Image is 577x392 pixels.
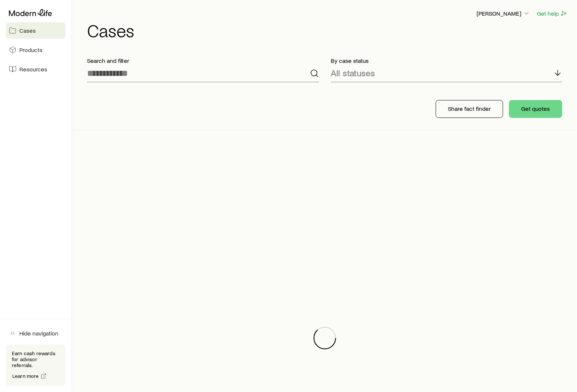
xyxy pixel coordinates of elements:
p: Share fact finder [448,105,491,112]
button: Get quotes [509,100,562,118]
a: Resources [6,61,65,77]
button: Hide navigation [6,325,65,341]
a: Cases [6,22,65,39]
button: Get help [536,9,568,18]
p: Search and filter [87,57,319,64]
span: Learn more [12,373,39,379]
span: Cases [19,27,36,34]
p: [PERSON_NAME] [477,10,530,17]
a: Products [6,42,65,58]
span: Resources [19,65,47,73]
p: By case status [331,57,562,64]
p: Earn cash rewards for advisor referrals. [12,350,60,368]
h1: Cases [87,21,568,39]
button: Share fact finder [436,100,503,118]
span: Hide navigation [19,330,58,337]
p: All statuses [331,68,375,78]
span: Products [19,46,42,54]
button: [PERSON_NAME] [476,9,530,18]
div: Earn cash rewards for advisor referrals.Learn more [6,344,65,386]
